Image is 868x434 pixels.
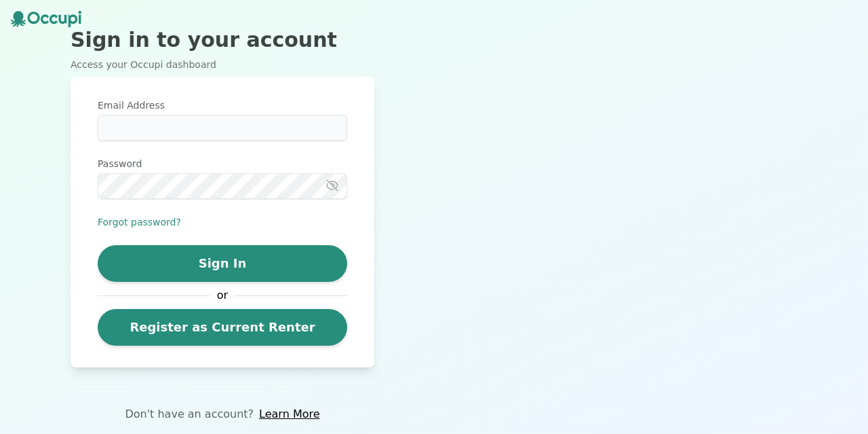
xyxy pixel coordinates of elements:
p: Access your Occupi dashboard [71,58,374,71]
button: Sign In [98,245,347,282]
span: or [210,287,235,304]
label: Password [98,157,347,170]
p: Don't have an account? [125,406,254,422]
a: Learn More [259,406,319,422]
button: Forgot password? [98,215,181,229]
label: Email Address [98,98,347,112]
a: Register as Current Renter [98,309,347,346]
h2: Sign in to your account [71,28,374,52]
